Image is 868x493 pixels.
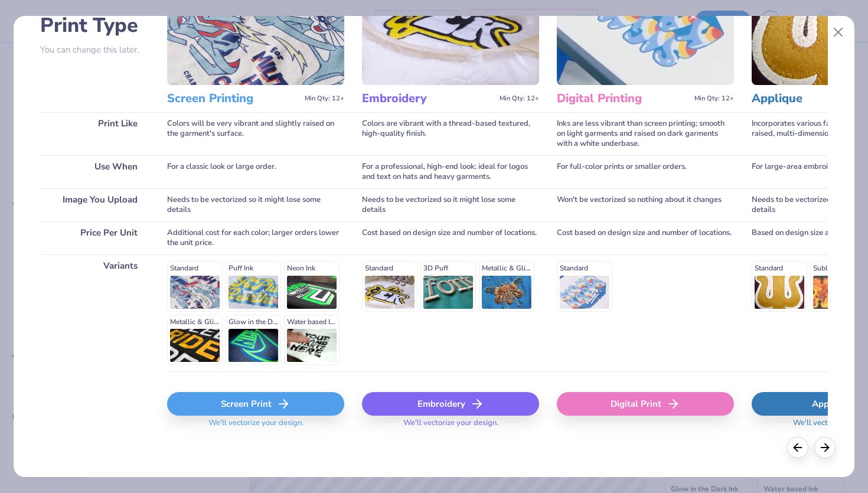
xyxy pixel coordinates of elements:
[362,91,495,106] h3: Embroidery
[40,155,149,188] div: Use When
[167,221,344,254] div: Additional cost for each color; larger orders lower the unit price.
[399,418,503,435] span: We'll vectorize your design.
[40,188,149,221] div: Image You Upload
[305,94,344,103] span: Min Qty: 12+
[204,418,308,435] span: We'll vectorize your design.
[362,112,539,155] div: Colors are vibrant with a thread-based textured, high-quality finish.
[167,112,344,155] div: Colors will be very vibrant and slightly raised on the garment's surface.
[167,155,344,188] div: For a classic look or large order.
[557,155,734,188] div: For full-color prints or smaller orders.
[557,221,734,254] div: Cost based on design size and number of locations.
[40,221,149,254] div: Price Per Unit
[694,94,734,103] span: Min Qty: 12+
[40,112,149,155] div: Print Like
[557,188,734,221] div: Won't be vectorized so nothing about it changes
[167,392,344,416] div: Screen Print
[167,188,344,221] div: Needs to be vectorized so it might lose some details
[362,155,539,188] div: For a professional, high-end look; ideal for logos and text on hats and heavy garments.
[362,188,539,221] div: Needs to be vectorized so it might lose some details
[40,45,149,55] p: You can change this later.
[500,94,539,103] span: Min Qty: 12+
[557,112,734,155] div: Inks are less vibrant than screen printing; smooth on light garments and raised on dark garments ...
[362,392,539,416] div: Embroidery
[557,91,690,106] h3: Digital Printing
[40,254,149,371] div: Variants
[167,91,300,106] h3: Screen Printing
[827,21,850,44] button: Close
[557,392,734,416] div: Digital Print
[362,221,539,254] div: Cost based on design size and number of locations.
